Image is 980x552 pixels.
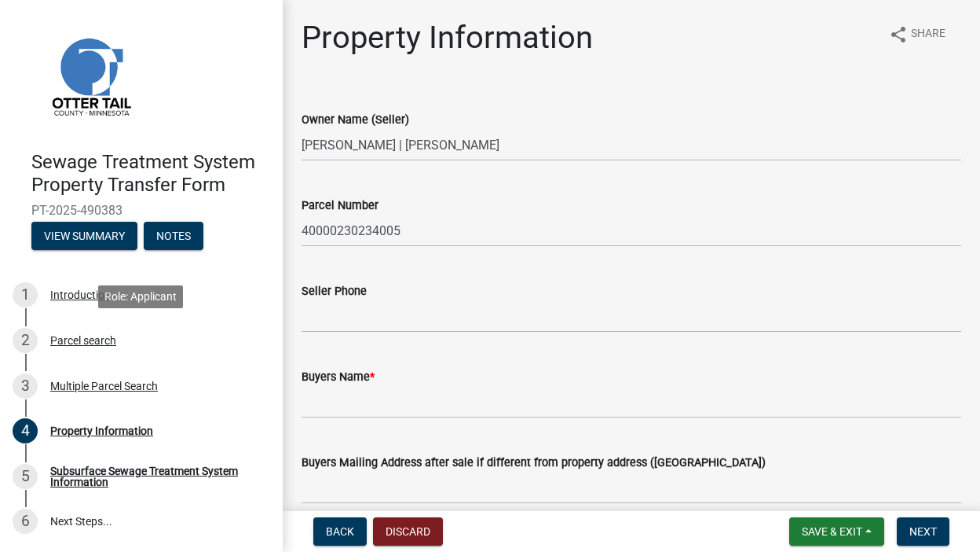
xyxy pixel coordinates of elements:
label: Owner Name (Seller) [302,115,409,126]
i: share [889,25,908,44]
button: Next [897,517,949,546]
div: 6 [13,509,38,534]
div: Parcel search [50,335,116,346]
h4: Sewage Treatment System Property Transfer Form [31,151,270,197]
button: shareShare [876,19,958,50]
button: Notes [144,222,203,250]
button: Back [313,517,367,546]
div: Multiple Parcel Search [50,381,158,392]
button: View Summary [31,222,137,250]
label: Buyers Mailing Address after sale if different from property address ([GEOGRAPHIC_DATA]) [302,458,766,469]
wm-modal-confirm: Summary [31,230,137,243]
span: PT-2025-490383 [31,203,251,218]
span: Save & Exit [802,525,862,538]
label: Seller Phone [302,286,367,297]
span: Back [326,525,354,538]
img: Otter Tail County, Minnesota [31,17,149,134]
label: Buyers Name [302,372,375,383]
button: Discard [373,517,443,546]
div: Role: Applicant [98,285,183,308]
h1: Property Information [302,19,593,57]
div: 5 [13,464,38,489]
span: Next [909,525,937,538]
span: Share [911,25,945,44]
label: Parcel Number [302,201,378,212]
div: Subsurface Sewage Treatment System Information [50,466,258,488]
div: Introduction [50,289,111,300]
button: Save & Exit [789,517,884,546]
div: 3 [13,374,38,399]
div: 2 [13,328,38,353]
div: 4 [13,418,38,443]
div: 1 [13,282,38,307]
div: Property Information [50,425,153,436]
wm-modal-confirm: Notes [144,230,203,243]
